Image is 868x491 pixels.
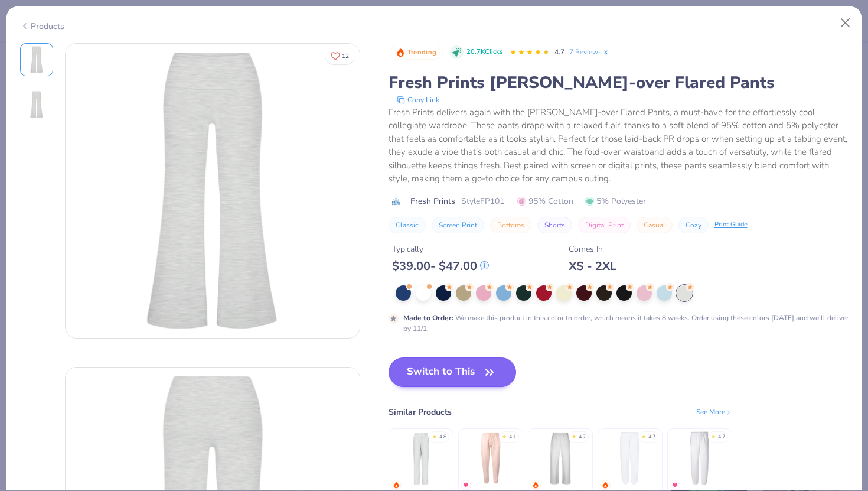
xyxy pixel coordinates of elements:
span: 5% Polyester [585,195,646,207]
div: ★ [502,433,507,438]
div: Fresh Prints [PERSON_NAME]-over Flared Pants [389,71,849,94]
img: Fresh Prints San Diego Open Heavyweight Sweatpants [532,430,588,486]
button: Classic [389,217,426,233]
img: Fresh Prints Park Ave Open Sweatpants [393,430,449,486]
div: ★ [432,433,437,438]
a: 7 Reviews [569,47,610,57]
div: Comes In [569,243,616,255]
div: 4.7 [579,433,586,441]
div: Print Guide [714,220,748,230]
span: Fresh Prints [410,195,455,207]
div: 4.8 [439,433,446,441]
img: Back [22,90,51,119]
div: 4.1 [509,433,516,441]
div: ★ [641,433,646,438]
span: Trending [407,49,436,56]
span: 12 [342,53,349,59]
img: Front [66,44,360,338]
img: Jerzees Adult 8 Oz. Nublend Fleece Sweatpants [671,430,727,486]
img: trending.gif [393,482,400,489]
button: copy to clipboard [393,94,443,106]
span: 4.7 [554,47,564,57]
button: Bottoms [490,217,531,233]
div: Products [20,20,64,32]
div: Similar Products [389,406,452,418]
button: Screen Print [432,217,484,233]
div: 4.7 [648,433,655,441]
span: Style FP101 [461,195,504,207]
img: Front [22,45,51,74]
span: 95% Cotton [517,195,573,207]
button: Digital Print [578,217,631,233]
button: Badge Button [390,45,443,60]
button: Casual [637,217,673,233]
div: XS - 2XL [569,259,616,274]
div: $ 39.00 - $ 47.00 [392,259,489,274]
img: Trending sort [396,48,405,57]
span: 20.7K Clicks [466,47,502,57]
img: MostFav.gif [671,482,678,489]
strong: Made to Order : [403,313,453,323]
div: Fresh Prints delivers again with the [PERSON_NAME]-over Flared Pants, a must-have for the effortl... [389,106,849,186]
img: brand logo [389,197,404,206]
div: 4.7 [718,433,725,441]
button: Switch to This [389,357,517,387]
button: Like [325,47,354,64]
div: See More [696,407,732,417]
img: MostFav.gif [462,482,469,489]
img: trending.gif [532,482,539,489]
img: Fresh Prints Gramercy Sweats [462,430,518,486]
div: ★ [572,433,576,438]
div: ★ [711,433,716,438]
img: Gildan Adult Heavy Blend Adult 8 Oz. 50/50 Sweatpants [602,430,658,486]
img: trending.gif [602,482,609,489]
button: Cozy [678,217,709,233]
div: We make this product in this color to order, which means it takes 8 weeks. Order using these colo... [403,313,849,334]
button: Shorts [537,217,572,233]
button: Close [834,12,857,34]
div: 4.7 Stars [510,43,550,62]
div: Typically [392,243,489,255]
